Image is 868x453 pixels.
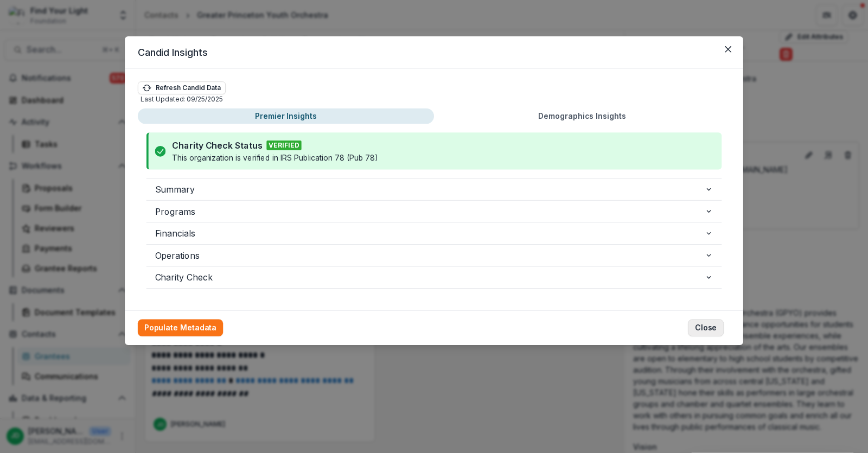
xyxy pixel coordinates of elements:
button: Refresh Candid Data [138,81,226,94]
header: Candid Insights [125,36,743,68]
span: VERIFIED [266,141,301,150]
p: Charity Check Status [172,139,262,152]
button: Operations [146,245,722,266]
button: Demographics Insights [434,109,730,124]
span: Operations [155,249,705,262]
button: Close [688,319,724,336]
button: Summary [146,178,722,200]
button: Close [719,41,737,58]
span: Charity Check [155,271,705,284]
button: Populate Metadata [138,319,223,336]
span: Programs [155,205,705,218]
p: This organization is verified in IRS Publication 78 (Pub 78) [172,152,378,163]
button: Programs [146,201,722,222]
p: Last Updated: 09/25/2025 [141,94,222,104]
button: Premier Insights [138,109,434,124]
button: Financials [146,222,722,244]
span: Summary [155,183,705,196]
button: Charity Check [146,266,722,288]
span: Financials [155,227,705,240]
